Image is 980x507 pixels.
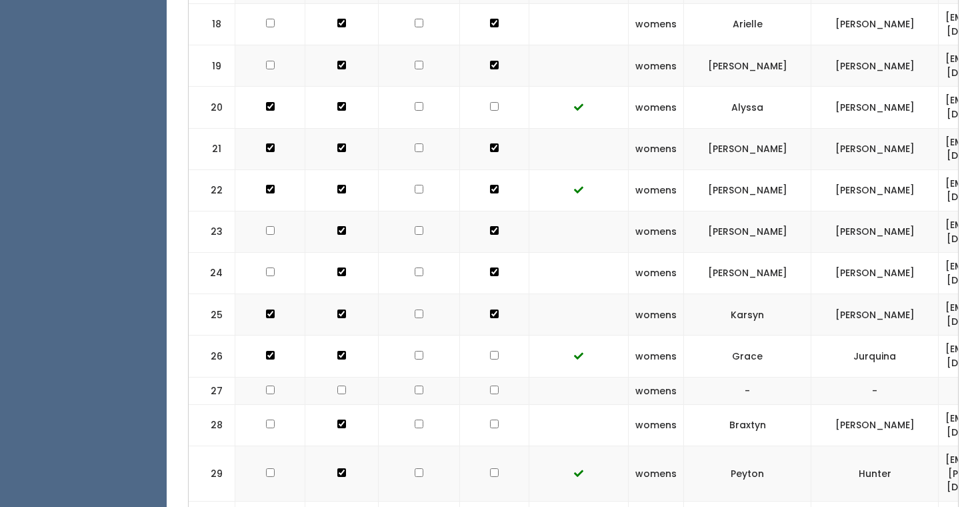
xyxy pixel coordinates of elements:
td: womens [629,87,684,128]
td: womens [629,377,684,405]
td: womens [629,128,684,169]
td: 22 [189,169,235,211]
td: 20 [189,87,235,128]
td: Hunter [811,446,939,502]
td: Karsyn [684,294,811,336]
td: 25 [189,294,235,336]
td: Jurquina [811,336,939,377]
td: womens [629,405,684,446]
td: [PERSON_NAME] [811,169,939,211]
td: [PERSON_NAME] [684,128,811,169]
td: 26 [189,336,235,377]
td: - [684,377,811,405]
td: Alyssa [684,87,811,128]
td: [PERSON_NAME] [811,45,939,87]
td: Grace [684,336,811,377]
td: 23 [189,211,235,252]
td: 19 [189,45,235,87]
td: - [811,377,939,405]
td: Arielle [684,4,811,45]
td: womens [629,294,684,336]
td: womens [629,169,684,211]
td: [PERSON_NAME] [811,405,939,446]
td: womens [629,211,684,252]
td: [PERSON_NAME] [811,128,939,169]
td: 27 [189,377,235,405]
td: womens [629,253,684,294]
td: [PERSON_NAME] [684,253,811,294]
td: 18 [189,4,235,45]
td: [PERSON_NAME] [811,87,939,128]
td: [PERSON_NAME] [811,294,939,336]
td: [PERSON_NAME] [684,211,811,252]
td: womens [629,446,684,502]
td: Braxtyn [684,405,811,446]
td: womens [629,336,684,377]
td: [PERSON_NAME] [811,4,939,45]
td: [PERSON_NAME] [811,253,939,294]
td: 21 [189,128,235,169]
td: 29 [189,446,235,502]
td: Peyton [684,446,811,502]
td: [PERSON_NAME] [811,211,939,252]
td: 24 [189,253,235,294]
td: womens [629,45,684,87]
td: [PERSON_NAME] [684,169,811,211]
td: 28 [189,405,235,446]
td: [PERSON_NAME] [684,45,811,87]
td: womens [629,4,684,45]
